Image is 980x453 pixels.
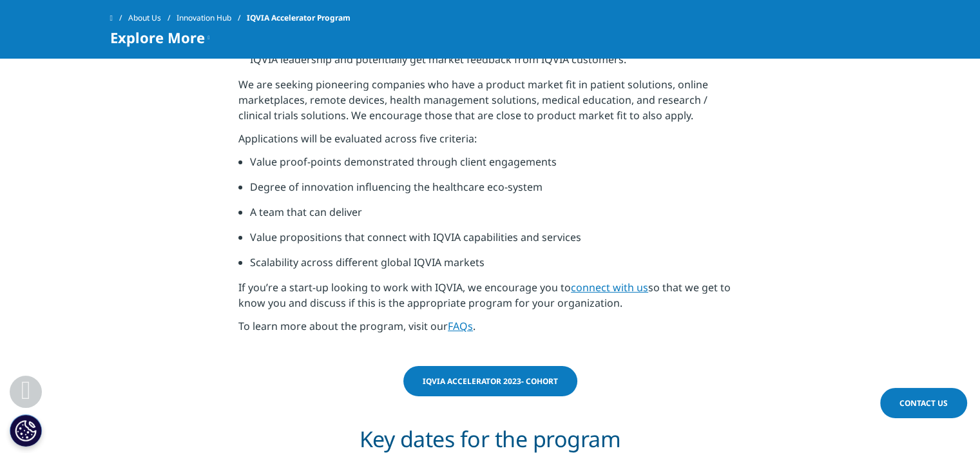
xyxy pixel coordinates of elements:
a: Innovation Hub [177,6,247,30]
span: Explore More [110,30,205,45]
li: Scalability across different global IQVIA markets [250,255,742,280]
a: Contact Us [880,388,967,418]
p: Applications will be evaluated across five criteria: [238,131,742,154]
li: A team that can deliver [250,204,742,229]
p: If you’re a start-up looking to work with IQVIA, we encourage you to so that we get to know you a... [238,280,742,318]
a: FAQs [448,319,473,333]
button: Tanımlama Bilgisi Ayarları [10,414,42,447]
li: Value proof-points demonstrated through client engagements [250,154,742,179]
span: IQVIA Accelerator 2023- Cohort [423,376,558,387]
a: connect with us [571,280,648,294]
p: We are seeking pioneering companies who have a product market fit in patient solutions, online ma... [238,77,742,131]
a: About Us [128,6,177,30]
li: Value propositions that connect with IQVIA capabilities and services [250,229,742,255]
a: IQVIA Accelerator 2023- Cohort [403,366,577,396]
span: Contact Us [899,398,948,409]
li: Degree of innovation influencing the healthcare eco-system [250,179,742,204]
span: IQVIA Accelerator Program [247,6,351,30]
div: To learn more about the program, visit our . [238,77,742,334]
